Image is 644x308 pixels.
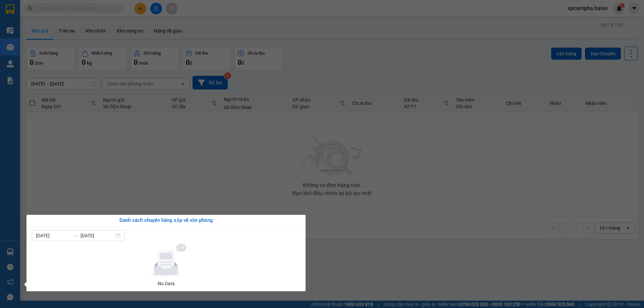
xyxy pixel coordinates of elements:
input: Từ ngày [36,232,70,239]
div: Danh sách chuyến hàng sắp về văn phòng [32,217,300,225]
span: swap-right [72,233,78,238]
input: Đến ngày [80,232,114,239]
div: No Data [35,280,298,287]
span: to [72,233,78,238]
